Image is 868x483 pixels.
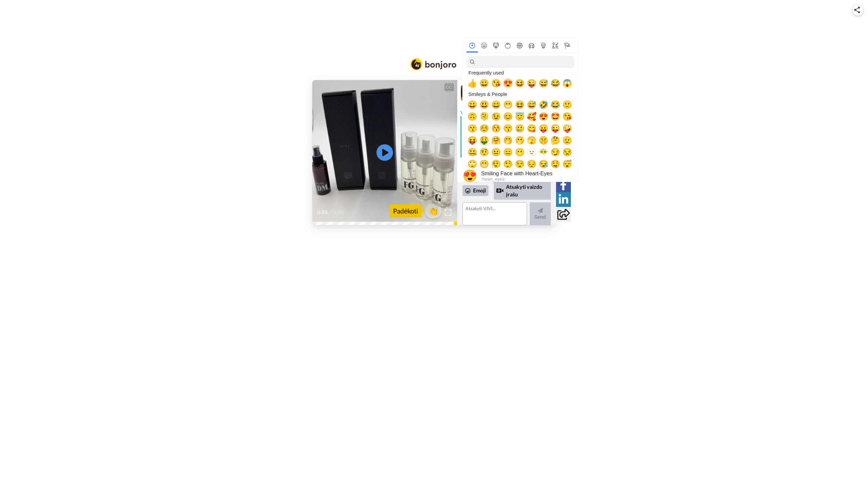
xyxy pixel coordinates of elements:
span: 👏 [425,206,441,216]
button: 👏 [425,204,441,218]
img: ic_share.svg [854,7,860,13]
img: Profile Image [461,85,477,101]
div: Send VIVI a reply. [457,160,556,184]
div: Emoji [462,185,489,196]
div: Atsakyti vaizdo įrašu [494,182,551,200]
div: CC [445,84,453,91]
div: Reply by Video [496,187,504,195]
img: Bonjoro Logo [410,58,457,70]
span: 0:35 [333,209,345,216]
span: 0:35 [317,209,328,216]
div: Padėkoti [390,204,421,217]
span: / [330,209,332,216]
button: Send [530,202,551,225]
div: VIVI [457,106,556,116]
img: Full screen [445,209,451,216]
